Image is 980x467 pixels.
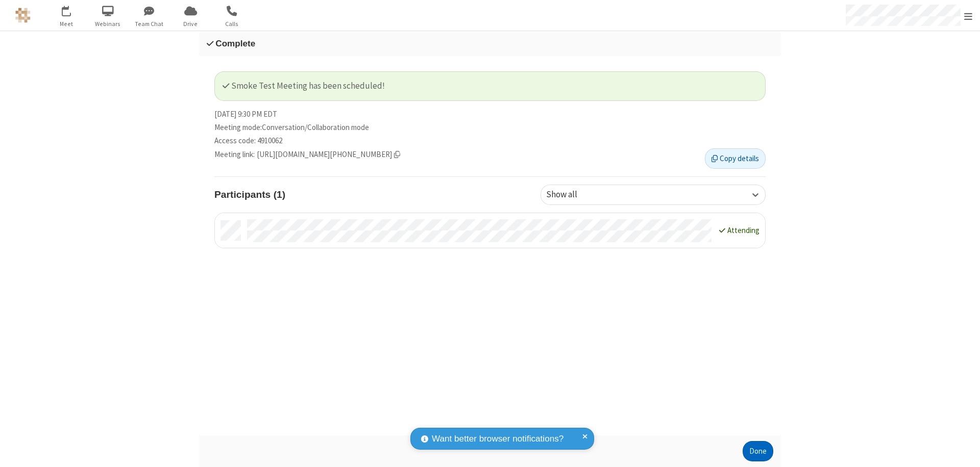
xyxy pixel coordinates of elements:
[213,19,251,29] span: Calls
[214,149,255,161] span: Meeting link :
[705,148,766,169] button: Copy details
[89,19,127,29] span: Webinars
[207,39,773,48] h3: Complete
[257,149,400,161] span: Copy meeting link
[69,6,76,13] div: 1
[214,122,766,134] li: Meeting mode : Conversation/Collaboration mode
[214,185,533,204] h4: Participants (1)
[432,432,563,446] span: Want better browser notifications?
[727,225,759,235] span: Attending
[223,80,385,91] span: Smoke Test Meeting has been scheduled!
[214,109,277,120] span: [DATE] 9:30 PM EDT
[743,441,773,461] button: Done
[15,8,31,23] img: QA Selenium DO NOT DELETE OR CHANGE
[546,188,595,201] div: Show all
[47,19,86,29] span: Meet
[130,19,168,29] span: Team Chat
[171,19,210,29] span: Drive
[214,135,766,147] li: Access code: 4910062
